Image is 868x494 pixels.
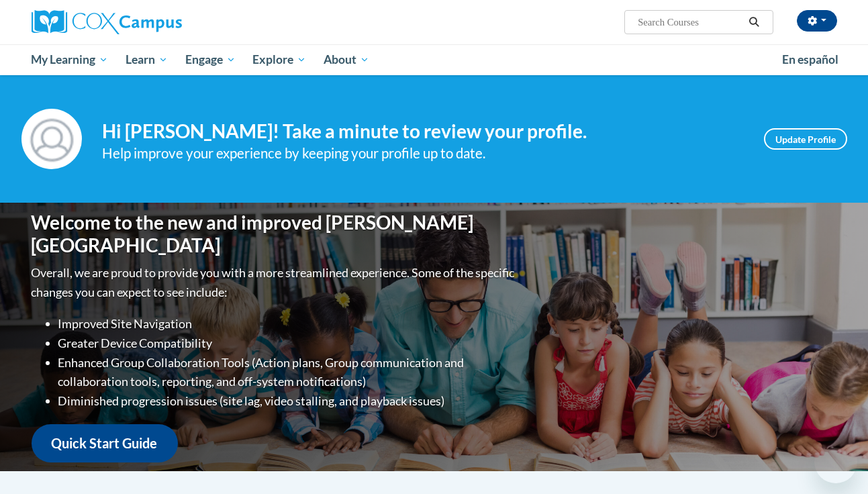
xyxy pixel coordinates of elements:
a: Cox Campus [32,10,287,34]
i:  [748,17,760,28]
h4: Hi [PERSON_NAME]! Take a minute to review your profile. [102,120,744,143]
a: About [315,44,378,75]
span: Engage [185,52,236,68]
a: Explore [244,44,315,75]
div: Help improve your experience by keeping your profile up to date. [102,142,744,164]
span: Learn [126,52,168,68]
a: Learn [117,44,177,75]
a: En español [773,46,847,74]
a: Quick Start Guide [32,424,178,462]
iframe: Button to launch messaging window [814,440,857,483]
li: Enhanced Group Collaboration Tools (Action plans, Group communication and collaboration tools, re... [58,353,518,392]
div: Main menu [11,44,857,75]
img: Profile Image [21,109,82,169]
span: My Learning [31,52,108,68]
li: Improved Site Navigation [58,314,518,334]
a: Engage [177,44,244,75]
li: Greater Device Compatibility [58,334,518,353]
span: En español [782,52,838,66]
input: Search Courses [636,14,744,30]
a: My Learning [23,44,117,75]
img: Cox Campus [32,10,182,34]
p: Overall, we are proud to provide you with a more streamlined experience. Some of the specific cha... [32,263,518,302]
button: Search [744,14,764,30]
span: Explore [252,52,306,68]
button: Account Settings [797,10,837,32]
span: About [324,52,369,68]
a: Update Profile [764,128,847,150]
li: Diminished progression issues (site lag, video stalling, and playback issues) [58,391,518,411]
h1: Welcome to the new and improved [PERSON_NAME][GEOGRAPHIC_DATA] [32,211,518,256]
